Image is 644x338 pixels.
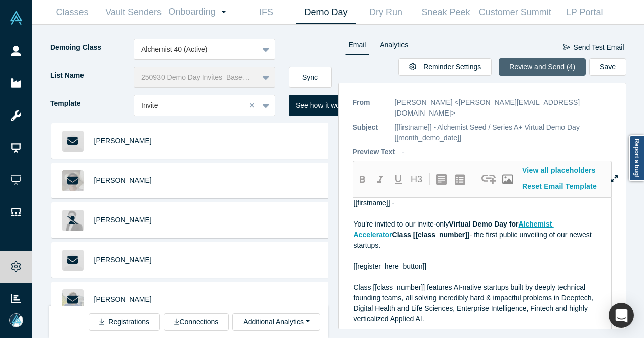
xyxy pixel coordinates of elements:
img: Mia Scott's Account [9,313,23,327]
a: [PERSON_NAME] [94,256,152,264]
button: Save [589,58,626,76]
label: Demoing Class [49,39,134,56]
span: - the first public unveiling of our newest startups. [354,231,594,249]
a: [PERSON_NAME] [94,216,152,224]
span: You're invited to our invite-only [354,220,449,228]
p: From [353,97,388,119]
a: Report a bug! [629,135,644,181]
p: [[firstname]] - Alchemist Seed / Series A+ Virtual Demo Day [[month_demo_date]] [395,122,612,143]
button: Sync [289,67,332,88]
a: Demo Day [296,1,356,24]
a: [PERSON_NAME] [94,137,152,145]
button: Reminder Settings [398,58,492,76]
a: [PERSON_NAME] [94,295,152,303]
button: Connections [164,313,229,331]
label: List Name [49,67,134,84]
button: Additional Analytics [232,313,320,331]
button: create uolbg-list-item [451,171,469,188]
a: Classes [42,1,102,24]
span: Virtual Demo Day for [449,220,518,228]
a: Email [345,39,370,55]
span: Class [[class_number]] features AI-native startups built by deeply technical founding teams, all ... [354,283,596,323]
a: Vault Senders [102,1,165,24]
a: Analytics [376,39,412,55]
button: H3 [408,171,426,188]
a: LP Portal [554,1,614,24]
button: Registrations [89,313,160,331]
a: Sneak Peek [416,1,475,24]
button: View all placeholders [517,162,602,179]
p: Preview Text [353,147,395,157]
a: Customer Summit [475,1,554,24]
button: Review and Send (4) [499,58,586,76]
span: Class [[class_number]] [392,231,470,239]
a: IFS [236,1,296,24]
p: [PERSON_NAME] <[PERSON_NAME][EMAIL_ADDRESS][DOMAIN_NAME]> [395,97,612,119]
label: Template [49,95,134,112]
a: [PERSON_NAME] [94,176,152,184]
p: Subject [353,122,388,143]
span: [[firstname]] - [354,199,395,207]
a: Onboarding [165,1,236,24]
img: Alchemist Vault Logo [9,11,23,25]
p: - [402,147,405,157]
a: Dry Run [356,1,416,24]
button: Reset Email Template [517,178,603,195]
span: [[register_here_button]] [354,262,427,270]
button: See how it works [289,95,356,116]
button: Send Test Email [562,39,625,56]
